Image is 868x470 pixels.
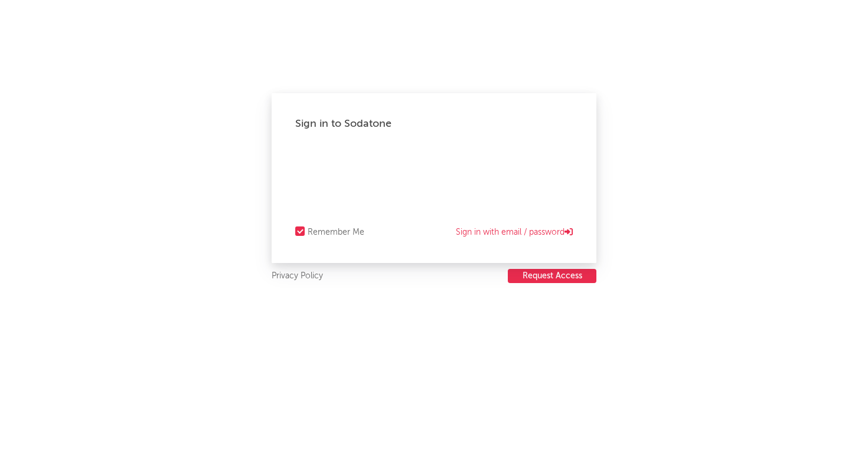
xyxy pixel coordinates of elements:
a: Privacy Policy [272,269,323,284]
a: Request Access [508,269,596,284]
a: Sign in with email / password [456,225,573,239]
div: Sign in to Sodatone [295,117,573,131]
button: Request Access [508,269,596,283]
div: Remember Me [308,225,364,239]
